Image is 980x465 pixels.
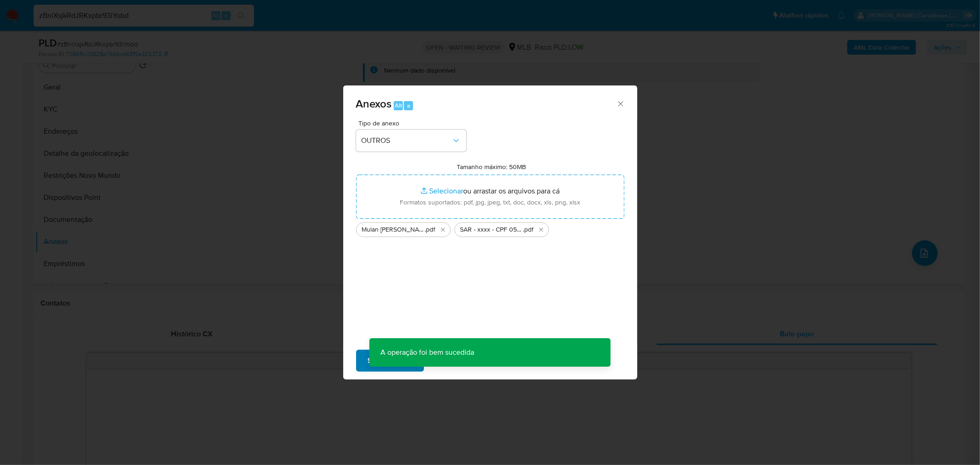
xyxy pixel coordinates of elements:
span: .pdf [425,225,436,234]
span: a [407,101,410,110]
span: OUTROS [362,136,452,145]
span: Subir arquivo [368,351,412,371]
span: Alt [395,101,402,110]
span: Cancelar [440,351,470,371]
label: Tamanho máximo: 50MB [457,163,526,171]
button: Excluir Mulan Thiago de Arruda Ferraz 2407959486_2025_08_27_16_41_39 - Tabla dinámica 1.pdf [437,224,448,235]
span: Tipo de anexo [358,120,469,126]
button: Fechar [616,99,624,108]
span: SAR - xxxx - CPF 05545796185 - [PERSON_NAME] [460,225,523,234]
ul: Arquivos selecionados [356,219,624,237]
span: .pdf [523,225,534,234]
span: Mulan [PERSON_NAME] Ferraz 2407959486_2025_08_27_16_41_39 - Tabla dinámica 1 [362,225,425,234]
p: A operação foi bem sucedida [369,338,485,367]
button: Excluir SAR - xxxx - CPF 05545796185 - THIAGO DE ARRUDA FERRAZ.pdf [536,224,547,235]
button: OUTROS [356,130,466,152]
span: Anexos [356,96,392,112]
button: Subir arquivo [356,350,424,372]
